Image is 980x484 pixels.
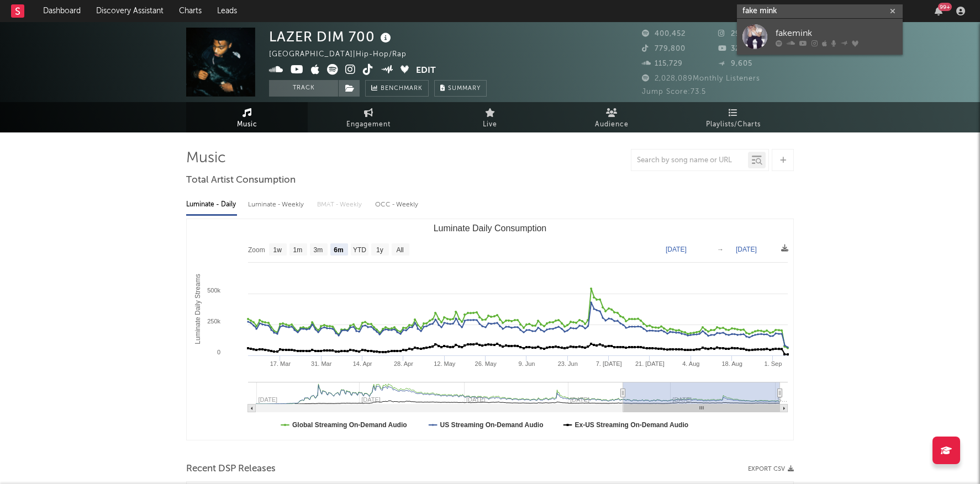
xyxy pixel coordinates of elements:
text: 0 [217,349,220,355]
span: 400,452 [642,30,686,38]
text: 1m [293,246,303,254]
span: Playlists/Charts [706,118,761,131]
text: 12. May [434,360,456,367]
text: 250k [207,318,220,325]
span: Jump Score: 73.5 [642,88,706,95]
a: Audience [551,102,672,132]
span: 322,000 [718,45,761,52]
span: Benchmark [381,82,423,95]
a: Live [429,102,551,132]
text: YTD [353,246,366,254]
text: → [717,246,724,253]
text: 4. Aug [682,360,699,367]
text: 21. [DATE] [635,360,665,367]
span: 295,410 [718,30,761,38]
a: Playlists/Charts [672,102,794,132]
button: Track [269,80,338,97]
text: 18. Aug [721,360,742,367]
text: Luminate Daily Streams [194,274,202,344]
text: Zoom [248,246,265,254]
text: 26. May [475,360,497,367]
span: 115,729 [642,60,683,67]
text: Luminate Daily Consumption [434,224,547,233]
input: Search by song name or URL [631,156,748,165]
div: Luminate - Daily [186,195,237,214]
button: 99+ [935,7,942,15]
text: US Streaming On-Demand Audio [440,421,544,429]
text: 28. Apr [394,360,413,367]
div: LAZER DIM 700 [269,28,394,46]
text: 14. Apr [353,360,372,367]
span: Recent DSP Releases [186,462,276,476]
button: Edit [416,64,436,78]
span: Music [237,118,257,131]
text: 9. Jun [518,360,535,367]
text: 23. Jun [558,360,578,367]
div: fakemink [776,26,897,40]
text: 1y [376,246,383,254]
span: 9,605 [718,60,752,67]
text: Global Streaming On-Demand Audio [292,421,407,429]
text: [DATE] [666,246,687,253]
text: All [396,246,403,254]
span: 779,800 [642,45,686,52]
a: Engagement [308,102,429,132]
span: 2,028,089 Monthly Listeners [642,75,760,82]
text: 31. Mar [311,360,332,367]
div: Luminate - Weekly [248,195,306,214]
text: S… [777,396,787,403]
text: 6m [334,246,343,254]
text: 3m [314,246,323,254]
span: Engagement [346,118,391,131]
text: 7. [DATE] [596,360,622,367]
text: 1w [273,246,282,254]
text: [DATE] [736,246,757,253]
text: 500k [207,287,220,294]
button: Export CSV [748,466,794,472]
span: Total Artist Consumption [186,174,296,187]
div: OCC - Weekly [375,195,419,214]
div: 99 + [938,3,952,11]
span: Summary [448,86,481,92]
a: fakemink [737,19,903,55]
span: Live [483,118,497,131]
span: Audience [595,118,629,131]
a: Benchmark [365,80,429,97]
text: 1. Sep [765,360,782,367]
button: Summary [434,80,487,97]
input: Search for artists [737,4,903,18]
a: Music [186,102,308,132]
svg: Luminate Daily Consumption [187,219,793,440]
text: Ex-US Streaming On-Demand Audio [575,421,689,429]
div: [GEOGRAPHIC_DATA] | Hip-Hop/Rap [269,48,419,61]
text: 17. Mar [270,360,291,367]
